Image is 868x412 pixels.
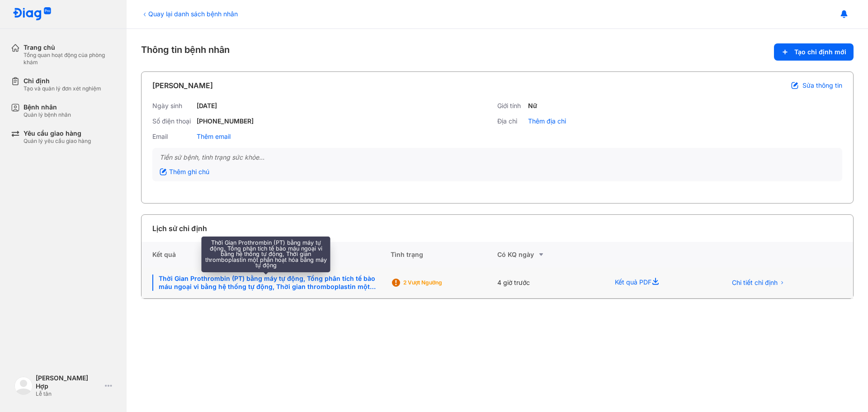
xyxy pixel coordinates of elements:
[160,168,209,176] div: Thêm ghi chú
[152,102,193,110] div: Ngày sinh
[160,153,835,161] div: Tiền sử bệnh, tình trạng sức khỏe...
[141,9,238,19] div: Quay lại danh sách bệnh nhân
[403,279,476,286] div: 2 Vượt ngưỡng
[152,133,193,141] div: Email
[528,102,537,110] div: Nữ
[152,275,380,291] div: Thời Gian Prothrombin (PT) bằng máy tự động, Tổng phân tích tế bào máu ngoại vi bằng hệ thống tự ...
[24,85,101,92] div: Tạo và quản lý đơn xét nghiệm
[14,377,33,395] img: logo
[24,103,71,111] div: Bệnh nhân
[197,102,217,110] div: [DATE]
[24,137,91,145] div: Quản lý yêu cầu giao hàng
[497,102,524,110] div: Giới tính
[142,242,391,267] div: Kết quả
[13,7,52,21] img: logo
[794,48,846,56] span: Tạo chỉ định mới
[24,52,116,66] div: Tổng quan hoạt động của phòng khám
[528,117,566,125] div: Thêm địa chỉ
[24,111,71,118] div: Quản lý bệnh nhân
[391,242,497,267] div: Tình trạng
[497,117,524,125] div: Địa chỉ
[726,276,790,289] button: Chi tiết chỉ định
[604,267,715,298] div: Kết quả PDF
[774,43,854,61] button: Tạo chỉ định mới
[497,267,604,298] div: 4 giờ trước
[141,43,854,61] div: Thông tin bệnh nhân
[24,43,116,52] div: Trang chủ
[152,80,213,91] div: [PERSON_NAME]
[152,117,193,125] div: Số điện thoại
[24,77,101,85] div: Chỉ định
[497,249,604,260] div: Có KQ ngày
[36,374,101,390] div: [PERSON_NAME] Hợp
[197,133,231,141] div: Thêm email
[152,223,207,234] div: Lịch sử chỉ định
[732,279,778,287] span: Chi tiết chỉ định
[36,390,101,398] div: Lễ tân
[24,129,91,137] div: Yêu cầu giao hàng
[197,117,254,125] div: [PHONE_NUMBER]
[802,81,842,90] span: Sửa thông tin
